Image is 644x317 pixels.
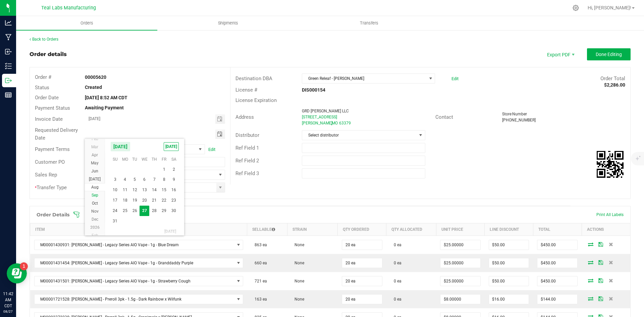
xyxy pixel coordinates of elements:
th: [DATE] [110,226,179,236]
a: Back to Orders [30,37,58,42]
span: Dec [92,217,98,222]
span: 28 [149,206,159,216]
th: Line Discount [485,223,533,236]
li: Export PDF [540,48,580,60]
strong: DIS000154 [302,87,325,93]
inline-svg: Analytics [5,19,12,26]
input: 0 [342,258,382,268]
span: None [291,279,304,283]
span: 27 [140,206,149,216]
h1: Order Details [37,212,69,217]
span: License Expiration [235,97,277,103]
th: Strain [287,223,338,236]
span: Aug [91,185,99,190]
td: Friday, August 1, 2025 [159,164,169,175]
inline-svg: Outbound [5,77,12,84]
span: Transfers [351,20,387,26]
span: Toggle calendar [215,129,225,139]
td: Saturday, August 9, 2025 [169,174,179,185]
input: 0 [537,276,577,286]
span: 29 [159,206,169,216]
span: Orders [71,20,102,26]
span: Done Editing [596,52,622,57]
strong: Created [85,85,102,90]
div: Manage settings [572,5,580,11]
th: Su [110,154,120,164]
td: Sunday, August 31, 2025 [110,216,120,226]
span: None [291,297,304,302]
th: Qty Allocated [386,223,436,236]
td: Tuesday, August 5, 2025 [130,174,140,185]
span: License # [235,87,257,93]
th: Unit Price [436,223,485,236]
span: [PERSON_NAME] [302,121,332,125]
span: Save Order Detail [596,260,606,264]
span: 23 [169,195,179,206]
inline-svg: Inbound [5,48,12,55]
span: Delete Order Detail [606,278,616,282]
span: 30 [169,206,179,216]
span: Ref Field 3 [235,170,259,176]
th: Actions [582,223,630,236]
span: 3 [110,174,120,185]
th: Sellable [247,223,287,236]
span: Hi, [PERSON_NAME]! [588,5,631,10]
td: Tuesday, August 26, 2025 [130,206,140,216]
qrcode: 00005620 [597,151,624,178]
span: Feb [92,137,98,141]
td: Wednesday, August 20, 2025 [140,195,149,206]
span: Payment Status [35,105,70,111]
td: Tuesday, August 19, 2025 [130,195,140,206]
span: 5 [130,174,140,185]
span: 660 ea [251,261,267,265]
span: Shipments [209,20,247,26]
a: Edit [208,147,215,152]
td: Monday, August 25, 2025 [120,206,130,216]
span: Transfer Type [35,184,67,191]
span: 721 ea [251,279,267,283]
iframe: Resource center [7,263,27,283]
span: Jun [91,169,98,173]
span: 163 ea [251,297,267,302]
span: Order Date [35,95,59,101]
td: Monday, August 18, 2025 [120,195,130,206]
span: 26 [130,206,140,216]
span: 11 [120,185,130,195]
span: 21 [149,195,159,206]
span: 0 ea [390,243,401,247]
span: Green Releaf - [PERSON_NAME] [302,74,426,83]
span: MO [332,121,338,125]
span: Order Total [600,75,625,82]
span: Delete Order Detail [606,242,616,246]
a: Orders [16,16,157,30]
td: Saturday, August 23, 2025 [169,195,179,206]
span: Sep [92,193,98,198]
span: 17 [110,195,120,206]
span: NO DATA FOUND [34,240,243,250]
span: 0 ea [390,261,401,265]
span: 4 [120,174,130,185]
th: Tu [130,154,140,164]
td: Friday, August 29, 2025 [159,206,169,216]
td: Sunday, August 17, 2025 [110,195,120,206]
input: 0 [440,276,480,286]
strong: 00005620 [85,74,106,80]
span: None [291,243,304,247]
a: Transfers [299,16,440,30]
td: Thursday, August 28, 2025 [149,206,159,216]
span: 63379 [339,121,351,125]
th: Mo [120,154,130,164]
span: 8 [159,174,169,185]
span: Apr [92,153,98,157]
input: 0 [440,258,480,268]
button: Done Editing [587,48,631,60]
span: 31 [110,216,120,226]
td: Friday, August 15, 2025 [159,185,169,195]
span: Oct [92,201,98,206]
span: Delete Order Detail [606,297,616,301]
a: Edit [451,76,459,81]
td: Wednesday, August 13, 2025 [140,185,149,195]
span: 25 [120,206,130,216]
span: Invoice Date [35,116,63,122]
th: Total [533,223,582,236]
